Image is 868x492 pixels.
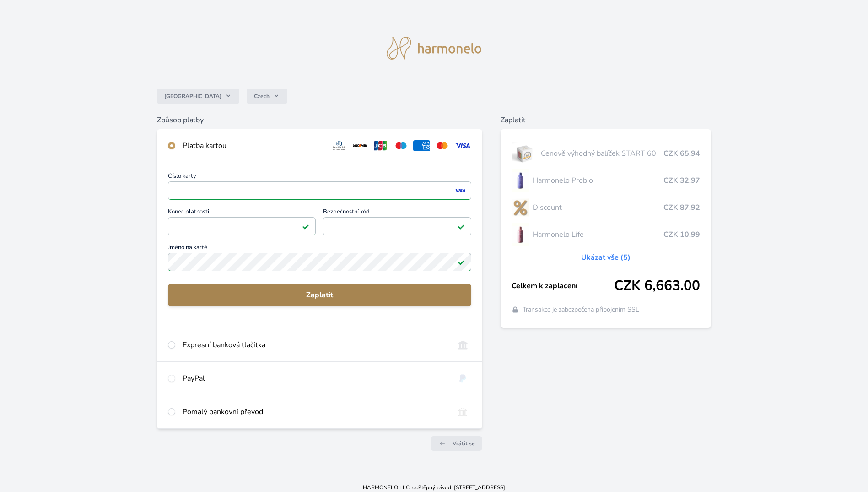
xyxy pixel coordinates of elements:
[614,278,700,294] span: CZK 6,663.00
[512,223,529,246] img: CLEAN_LIFE_se_stinem_x-lo.jpg
[434,140,451,151] img: mc.svg
[323,209,471,217] span: Bezpečnostní kód
[254,93,270,100] span: Czech
[663,148,700,159] span: CZK 65.94
[454,186,466,195] img: visa
[183,373,447,384] div: PayPal
[168,209,316,217] span: Konec platnosti
[168,245,471,253] span: Jméno na kartě
[663,229,700,240] span: CZK 10.99
[183,140,323,151] div: Platba kartou
[168,253,471,271] input: Jméno na kartěPlatné pole
[172,220,312,233] iframe: Iframe pro datum vypršení platnosti
[533,175,664,186] span: Harmonelo Probio
[458,258,465,266] img: Platné pole
[168,173,471,181] span: Číslo karty
[327,220,467,233] iframe: Iframe pro bezpečnostní kód
[175,290,464,301] span: Zaplatit
[533,202,661,213] span: Discount
[351,140,368,151] img: discover.svg
[660,202,700,213] span: -CZK 87.92
[533,229,664,240] span: Harmonelo Life
[512,142,538,165] img: start.jpg
[247,89,287,104] button: Czech
[454,140,471,151] img: visa.svg
[581,252,631,263] a: Ukázat vše (5)
[454,406,471,417] img: bankTransfer_IBAN.svg
[331,140,348,151] img: diners.svg
[458,223,465,230] img: Platné pole
[157,89,239,104] button: [GEOGRAPHIC_DATA]
[512,280,615,291] span: Celkem k zaplacení
[299,222,311,230] img: Konec platnosti
[512,196,529,219] img: discount-lo.png
[663,175,700,186] span: CZK 32.97
[454,373,471,384] img: paypal.svg
[157,115,482,126] h6: Způsob platby
[172,184,467,197] iframe: Iframe pro číslo karty
[431,436,482,451] a: Vrátit se
[168,284,471,306] button: Zaplatit
[453,440,475,447] span: Vrátit se
[164,93,221,100] span: [GEOGRAPHIC_DATA]
[372,140,389,151] img: jcb.svg
[302,223,309,230] img: Platné pole
[501,115,712,126] h6: Zaplatit
[541,148,663,159] span: Cenově výhodný balíček START 60
[183,406,447,417] div: Pomalý bankovní převod
[512,169,529,192] img: CLEAN_PROBIO_se_stinem_x-lo.jpg
[387,37,482,60] img: logo.svg
[523,305,639,314] span: Transakce je zabezpečena připojením SSL
[454,339,471,350] img: onlineBanking_CZ.svg
[183,339,447,350] div: Expresní banková tlačítka
[393,140,410,151] img: maestro.svg
[413,140,430,151] img: amex.svg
